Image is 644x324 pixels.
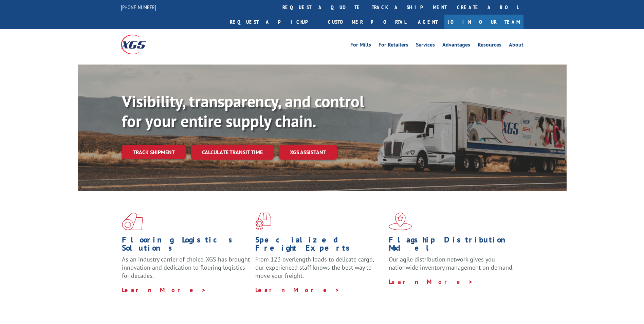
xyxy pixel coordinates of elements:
a: Track shipment [122,145,186,159]
span: Our agile distribution network gives you nationwide inventory management on demand. [389,255,514,271]
a: [PHONE_NUMBER] [121,4,156,11]
a: Calculate transit time [191,145,274,160]
p: From 123 overlength loads to delicate cargo, our experienced staff knows the best way to move you... [255,255,384,286]
a: Resources [478,42,501,50]
a: Services [416,42,435,50]
a: Advantages [442,42,470,50]
b: Visibility, transparency, and control for your entire supply chain. [122,91,364,131]
a: Learn More > [255,286,340,294]
a: About [509,42,523,50]
a: Agent [411,15,444,29]
h1: Flooring Logistics Solutions [122,236,250,255]
h1: Specialized Freight Experts [255,236,384,255]
a: Customer Portal [323,15,411,29]
span: As an industry carrier of choice, XGS has brought innovation and dedication to flooring logistics... [122,255,250,280]
h1: Flagship Distribution Model [389,236,517,255]
a: For Retailers [379,42,408,50]
a: Join Our Team [444,15,523,29]
a: XGS ASSISTANT [279,145,337,160]
img: xgs-icon-total-supply-chain-intelligence-red [122,213,143,230]
img: xgs-icon-focused-on-flooring-red [255,213,271,230]
a: Request a pickup [225,15,323,29]
a: Learn More > [122,286,206,294]
img: xgs-icon-flagship-distribution-model-red [389,213,412,230]
a: Learn More > [389,278,473,286]
a: For Mills [350,42,371,50]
